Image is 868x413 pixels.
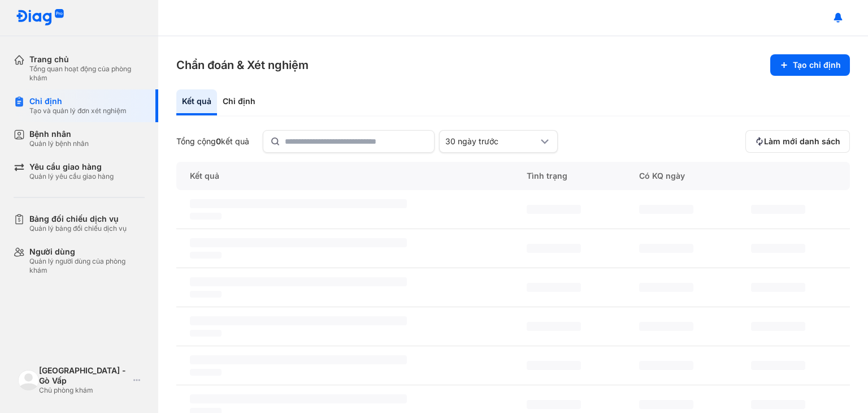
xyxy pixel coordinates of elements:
span: ‌ [639,283,693,292]
div: Kết quả [176,162,513,190]
span: 0 [216,136,221,146]
span: ‌ [639,244,693,253]
div: Quản lý người dùng của phòng khám [29,257,145,275]
div: Yêu cầu giao hàng [29,162,114,172]
div: Quản lý yêu cầu giao hàng [29,172,114,181]
div: [GEOGRAPHIC_DATA] - Gò Vấp [39,365,129,386]
div: Chỉ định [29,96,127,106]
span: ‌ [527,322,581,331]
span: ‌ [639,400,693,409]
span: ‌ [639,205,693,214]
div: Trang chủ [29,54,145,64]
div: Tình trạng [513,162,626,190]
button: Làm mới danh sách [745,130,850,153]
div: Kết quả [176,89,217,115]
span: ‌ [527,361,581,370]
span: ‌ [527,205,581,214]
span: ‌ [190,394,407,403]
div: 30 ngày trước [445,136,538,147]
span: ‌ [190,213,222,220]
img: logo [16,9,64,27]
div: Bệnh nhân [29,129,89,139]
span: ‌ [639,361,693,370]
div: Chỉ định [217,89,261,115]
span: ‌ [527,244,581,253]
span: ‌ [751,244,805,253]
div: Tạo và quản lý đơn xét nghiệm [29,106,127,115]
span: ‌ [639,322,693,331]
button: Tạo chỉ định [770,54,850,76]
img: logo [18,370,39,391]
span: ‌ [190,330,222,337]
span: ‌ [751,283,805,292]
span: ‌ [190,277,407,286]
span: ‌ [190,199,407,208]
div: Quản lý bảng đối chiếu dịch vụ [29,224,127,233]
span: ‌ [190,316,407,325]
span: ‌ [190,291,222,298]
div: Chủ phòng khám [39,386,129,395]
span: ‌ [527,400,581,409]
span: ‌ [751,400,805,409]
span: ‌ [751,322,805,331]
span: ‌ [190,238,407,247]
div: Tổng cộng kết quả [176,136,249,147]
span: ‌ [751,361,805,370]
h3: Chẩn đoán & Xét nghiệm [176,57,309,73]
span: ‌ [190,369,222,376]
div: Bảng đối chiếu dịch vụ [29,214,127,224]
span: ‌ [527,283,581,292]
div: Tổng quan hoạt động của phòng khám [29,64,145,83]
div: Người dùng [29,247,145,257]
span: ‌ [190,355,407,364]
span: ‌ [751,205,805,214]
span: ‌ [190,252,222,259]
div: Có KQ ngày [626,162,738,190]
div: Quản lý bệnh nhân [29,139,89,148]
span: Làm mới danh sách [764,136,840,147]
